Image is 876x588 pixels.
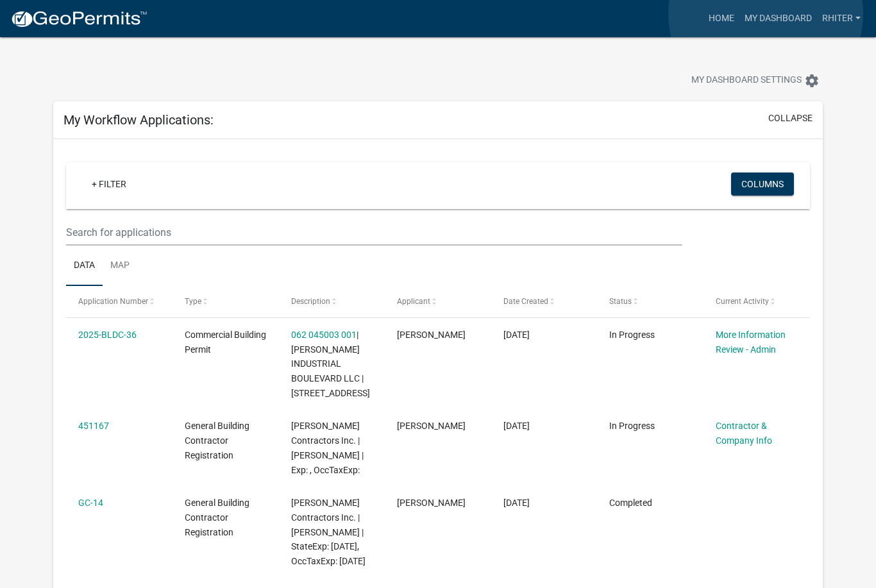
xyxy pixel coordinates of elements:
span: E.R. Snell Contractors Inc. | Russell Hiter | StateExp: 06/30/2026, OccTaxExp: 12/31/2025 [291,498,366,566]
span: Application Number [78,297,148,306]
span: Current Activity [716,297,769,306]
button: Columns [731,172,794,196]
span: Status [609,297,632,306]
datatable-header-cell: Status [597,286,703,317]
h5: My Workflow Applications: [63,112,214,128]
span: Description [291,297,330,306]
button: collapse [768,112,813,125]
datatable-header-cell: Applicant [385,286,491,317]
span: Date Created [503,297,548,306]
a: More Information Review - Admin [716,330,786,355]
a: Map [103,246,137,287]
datatable-header-cell: Type [173,286,279,317]
a: + Filter [81,172,137,196]
span: In Progress [609,330,655,340]
a: 062 045003 001 [291,330,357,340]
a: RHiter [817,6,866,31]
span: 07/17/2025 [503,498,530,508]
a: Data [66,246,103,287]
span: Completed [609,498,652,508]
input: Search for applications [66,219,682,246]
a: My Dashboard [739,6,817,31]
a: 451167 [78,421,109,431]
span: Russell Hiter [397,498,466,508]
span: General Building Contractor Registration [185,498,249,537]
a: GC-14 [78,498,103,508]
span: 07/17/2025 [503,421,530,431]
datatable-header-cell: Current Activity [703,286,810,317]
span: Commercial Building Permit [185,330,266,355]
span: My Dashboard Settings [691,73,802,88]
span: Type [185,297,201,306]
span: General Building Contractor Registration [185,421,249,460]
a: Home [703,6,739,31]
datatable-header-cell: Date Created [491,286,598,317]
span: Applicant [397,297,430,306]
datatable-header-cell: Description [278,286,385,317]
span: Russell Hiter [397,330,466,340]
span: Russell Hiter [397,421,466,431]
a: 2025-BLDC-36 [78,330,137,340]
a: Contractor & Company Info [716,421,772,446]
span: E.R. Snell Contractors Inc. | Russell Hiter | Exp: , OccTaxExp: [291,421,364,475]
span: 062 045003 001 | PUTNAM INDUSTRIAL BOULEVARD LLC | 105 S INDUSTRIAL DR | Industrial Stand-Alone [291,330,370,398]
i: settings [804,73,820,88]
span: In Progress [609,421,655,431]
datatable-header-cell: Application Number [66,286,173,317]
span: 07/17/2025 [503,330,530,340]
button: My Dashboard Settingssettings [681,68,830,93]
